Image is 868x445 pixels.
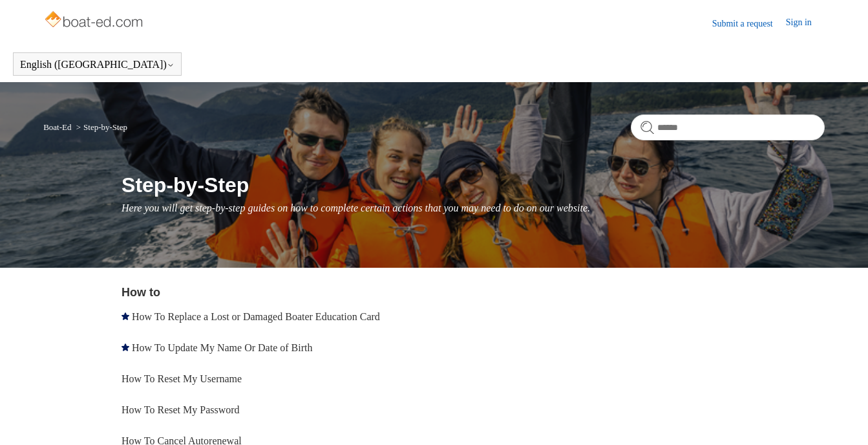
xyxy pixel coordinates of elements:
a: How To Update My Name Or Date of Birth [132,342,312,353]
a: How to [122,286,160,299]
button: English ([GEOGRAPHIC_DATA]) [20,59,175,71]
li: Step-by-Step [74,122,127,132]
a: Boat-Ed [43,122,71,132]
img: Boat-Ed Help Center home page [43,8,146,34]
div: Live chat [825,402,858,435]
p: Here you will get step-by-step guides on how to complete certain actions that you may need to do ... [122,201,825,216]
a: How To Replace a Lost or Damaged Boater Education Card [132,311,380,322]
a: How To Reset My Username [122,373,242,384]
a: Submit a request [712,17,786,30]
svg: Promoted article [122,312,129,320]
input: Search [631,114,825,140]
h1: Step-by-Step [122,169,825,201]
li: Boat-Ed [43,122,74,132]
svg: Promoted article [122,343,129,351]
a: Sign in [786,16,825,31]
a: How To Reset My Password [122,404,240,415]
